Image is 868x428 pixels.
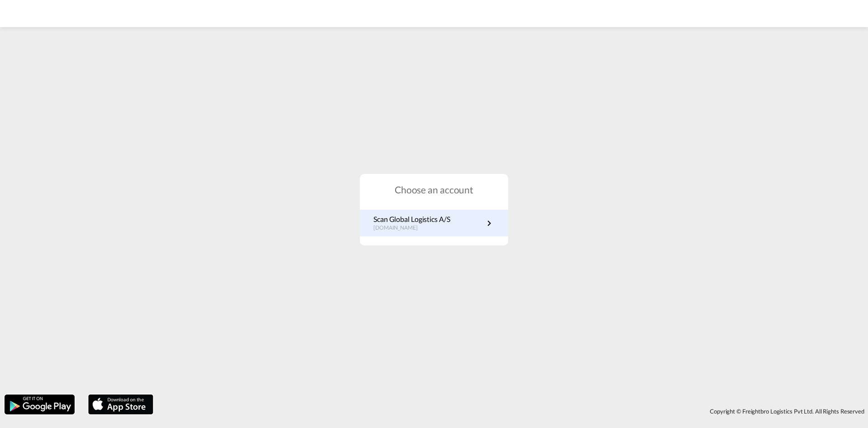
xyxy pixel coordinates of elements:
[484,218,495,229] md-icon: icon-chevron-right
[373,214,450,224] p: Scan Global Logistics A/S
[4,394,75,415] img: google.png
[373,214,495,232] a: Scan Global Logistics A/S[DOMAIN_NAME]
[158,404,868,419] div: Copyright © Freightbro Logistics Pvt Ltd. All Rights Reserved
[87,394,154,415] img: apple.png
[373,224,450,232] p: [DOMAIN_NAME]
[360,183,508,196] h1: Choose an account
